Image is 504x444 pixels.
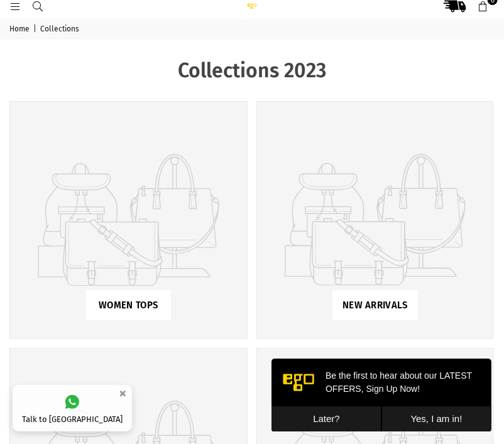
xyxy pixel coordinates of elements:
a: NEW ARRIVALS [256,101,495,339]
button: × [115,383,130,404]
img: Ego [239,3,265,9]
a: WOMEN TOPS [9,101,248,339]
span: Collections [40,24,81,35]
a: Search [26,1,49,11]
h1: Collections 2023 [9,58,495,82]
button: Yes, I am in! [110,48,220,73]
span: | [33,24,38,35]
a: Home [9,24,31,35]
h3: WOMEN TOPS [96,300,162,311]
a: Menu [4,1,26,11]
a: Talk to [GEOGRAPHIC_DATA] [13,385,132,431]
iframe: webpush-onsite [271,359,491,431]
h3: NEW ARRIVALS [342,300,408,311]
